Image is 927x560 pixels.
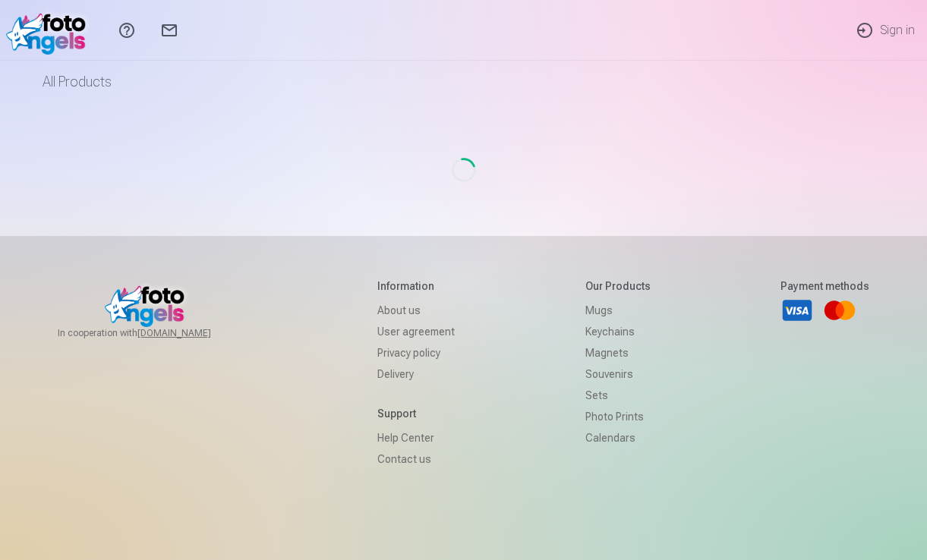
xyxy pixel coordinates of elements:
[585,427,651,448] a: Calendars
[585,321,651,342] a: Keychains
[377,427,455,448] a: Help Center
[137,327,248,339] a: [DOMAIN_NAME]
[585,363,651,385] a: Souvenirs
[585,300,651,321] a: Mugs
[585,406,651,427] a: Photo prints
[377,278,455,294] h5: Information
[823,294,856,327] a: Mastercard
[780,278,869,294] h5: Payment methods
[585,278,651,294] h5: Our products
[780,294,814,327] a: Visa
[58,327,248,339] span: In cooperation with
[377,321,455,342] a: User agreement
[377,448,455,470] a: Contact us
[377,300,455,321] a: About us
[585,342,651,363] a: Magnets
[585,385,651,406] a: Sets
[377,363,455,385] a: Delivery
[377,406,455,421] h5: Support
[377,342,455,363] a: Privacy policy
[6,6,93,55] img: /v1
